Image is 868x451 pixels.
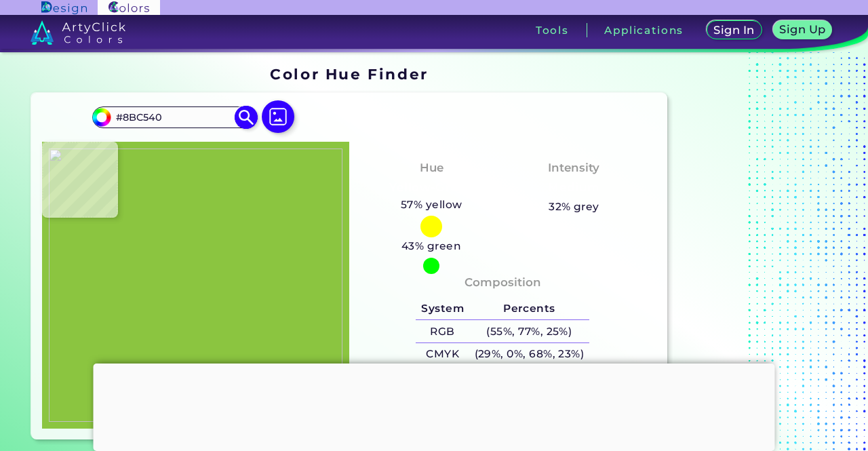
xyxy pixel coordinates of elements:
input: type color.. [111,108,237,126]
h5: Sign In [715,25,753,35]
img: ArtyClick Design logo [41,1,87,14]
a: Sign In [709,22,759,39]
h5: CMYK [416,343,469,366]
h1: Color Hue Finder [270,64,428,84]
h5: 57% yellow [395,196,467,214]
h3: Medium [542,180,606,196]
h4: Hue [420,158,443,178]
h3: Tools [536,25,569,35]
h5: System [416,298,469,320]
h4: Composition [465,273,541,292]
h3: Yellow-Green [384,180,479,196]
h5: Sign Up [781,24,824,35]
img: icon picture [262,100,294,133]
h5: (55%, 77%, 25%) [469,320,589,342]
h3: Applications [604,25,684,35]
h5: (29%, 0%, 68%, 23%) [469,343,589,366]
img: 334c8f45-aaec-410e-a622-b6791e6d5c29 [49,149,342,422]
iframe: Advertisement [94,364,775,448]
img: logo_artyclick_colors_white.svg [31,20,126,45]
h5: 32% grey [549,198,599,216]
h5: 43% green [396,237,467,255]
h4: Intensity [548,158,599,178]
iframe: Advertisement [673,61,842,445]
h5: RGB [416,320,469,342]
h5: Percents [469,298,589,320]
a: Sign Up [775,22,829,39]
img: icon search [235,106,258,130]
